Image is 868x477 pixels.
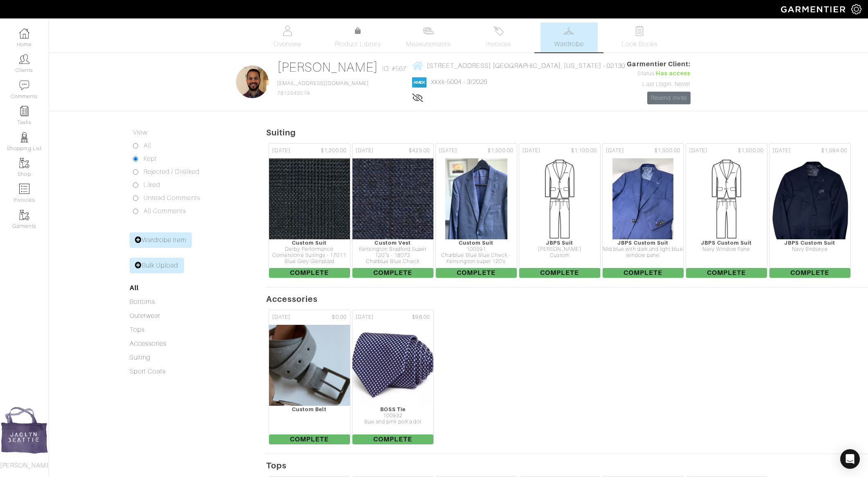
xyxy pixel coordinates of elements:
[738,147,763,155] span: $1,500.00
[266,128,868,137] h5: Suiting
[130,232,192,248] a: Wardrobe Item
[277,81,369,86] a: [EMAIL_ADDRESS][DOMAIN_NAME]
[821,147,847,155] span: $1,594.00
[130,298,155,306] a: Bottoms
[686,240,767,246] div: JBPS Custom Suit
[352,268,433,278] span: Complete
[352,246,433,259] div: Kensington Bradford Super 120''s - 18072
[352,259,433,265] div: Charblue Blue Check
[769,268,850,278] span: Complete
[627,80,691,89] div: Last Login: Never
[435,142,518,279] a: [DATE] $1,500.00 Custom Suit 100591 Charblue Blue Blue Check - Kensington super 120's Complete
[329,26,386,49] a: Product Library
[603,240,684,246] div: JBPS Custom Suit
[470,22,527,52] a: Invoices
[19,80,29,90] img: comment-icon-a0a6a9ef722e966f86d9cbdc48e553b5cf19dbc54f86b18d962a5391bc8f6eb6.png
[269,259,350,265] div: Blue Grey Glenplaid
[321,147,346,155] span: $1,200.00
[655,147,680,155] span: $1,500.00
[571,147,597,155] span: $1,100.00
[612,158,674,240] img: oebFiEUheyp1vNuxdXCdDjug
[19,210,29,220] img: garments-icon-b7da505a4dc4fd61783c78ac3ca0ef83fa9d6f193b1c9dc38574b1d14d53ca28.png
[352,419,433,425] div: Bue and pink polka dot
[144,141,151,151] label: All
[268,309,351,445] a: [DATE] $0.00 Custom Belt Complete
[431,78,487,85] a: xxxx-5004 - 3/2026
[436,252,517,265] div: Charblue Blue Blue Check - Kensington super 120's
[351,142,435,279] a: [DATE] $425.00 Custom Vest Kensington Bradford Super 120''s - 18072 Charblue Blue Check Complete
[412,77,426,88] img: american_express-1200034d2e149cdf2cc7894a33a747db654cf6f8355cb502592f1d228b2ac700.png
[518,142,601,279] a: [DATE] $1,100.00 JBPS Suit [PERSON_NAME] Custom Complete
[627,69,691,78] div: Status:
[259,22,316,52] a: Overview
[19,106,29,116] img: reminder-icon-8004d30b9f0a5d33ae49ab947aed9ed385cf756f9e5892f1edd6e32f2345188e.png
[519,268,600,278] span: Complete
[352,240,433,246] div: Custom Vest
[130,368,166,375] a: Sport Coats
[427,62,625,69] span: [STREET_ADDRESS] [GEOGRAPHIC_DATA], [US_STATE] - 02130
[769,246,850,252] div: Navy Birdseye
[382,64,406,74] span: ID: #567
[356,147,374,155] span: [DATE]
[130,258,184,273] a: Bulk Upload
[268,142,351,279] a: [DATE] $1,200.00 Custom Suit Derby Performance Cornerstone Suitings - 17011 Blue Grey Glenplaid C...
[519,252,600,259] div: Custom
[130,284,139,292] a: All
[351,309,435,445] a: [DATE] $98.00 BOSS Tie 100932 Bue and pink polka dot Complete
[269,434,350,444] span: Complete
[266,294,868,304] h5: Accessories
[130,340,167,347] a: Accessories
[423,26,433,36] img: measurements-466bbee1fd09ba9460f595b01e5d73f9e2bff037440d3c8f018324cb6cdf7a4a.svg
[773,147,791,155] span: [DATE]
[130,326,145,333] a: Tops
[352,413,433,419] div: 100932
[436,240,517,246] div: Custom Suit
[168,158,451,240] img: 2NpNBtiiteKfgWygshgVCyTm
[771,158,849,240] img: mpUkEZjP9887gDksRXmexBFZ
[519,158,601,240] img: Mens_Suit-069137d2cdcae0e33d8952f59a7abf0af47a610f596367ef26ce478a929a6043.png
[144,180,160,190] label: Liked
[19,132,29,142] img: stylists-icon-eb353228a002819b7ec25b43dbf5f0378dd9e0616d9560372ff212230b889e62.png
[130,354,150,361] a: Suiting
[840,449,860,469] div: Open Intercom Messenger
[144,154,157,164] label: Kept
[686,158,767,240] img: Mens_Suit-069137d2cdcae0e33d8952f59a7abf0af47a610f596367ef26ce478a929a6043.png
[272,313,290,321] span: [DATE]
[656,69,691,78] span: Has access
[19,184,29,194] img: orders-icon-0abe47150d42831381b5fb84f609e132dff9fe21cb692f30cb5eec754e2cba89.png
[621,39,658,49] span: Look Books
[272,147,290,155] span: [DATE]
[283,26,293,36] img: basicinfo-40fd8af6dae0f16599ec9e87c0ef1c0a1fdea2edbe929e3d69a839185d80c458.svg
[611,22,668,52] a: Look Books
[493,26,504,36] img: orders-27d20c2124de7fd6de4e0e44c1d41de31381a507db9b33961299e4e07d508b8c.svg
[412,61,625,71] a: [STREET_ADDRESS] [GEOGRAPHIC_DATA], [US_STATE] - 02130
[439,147,457,155] span: [DATE]
[689,147,707,155] span: [DATE]
[274,39,301,49] span: Overview
[412,313,430,321] span: $98.00
[564,26,574,36] img: wardrobe-487a4870c1b7c33e795ec22d11cfc2ed9d08956e64fb3008fe2437562e282088.svg
[768,142,852,279] a: [DATE] $1,594.00 JBPS Custom Suit Navy Birdseye Complete
[627,59,691,69] span: Garmentier Client:
[335,39,381,49] span: Product Library
[356,313,374,321] span: [DATE]
[269,406,350,412] div: Custom Belt
[345,324,441,406] img: GmzzJBVtvsQzZ86m7VY9Cu1k
[685,142,768,279] a: [DATE] $1,500.00 JBPS Custom Suit Navy Window Pane Complete
[406,39,451,49] span: Measurements
[352,434,433,444] span: Complete
[488,147,513,155] span: $1,500.00
[409,147,430,155] span: $425.00
[19,158,29,168] img: garments-icon-b7da505a4dc4fd61783c78ac3ca0ef83fa9d6f193b1c9dc38574b1d14d53ca28.png
[523,147,541,155] span: [DATE]
[486,39,511,49] span: Invoices
[519,246,600,252] div: [PERSON_NAME]
[601,142,685,279] a: [DATE] $1,500.00 JBPS Custom Suit Mid blue with dark and light blue window pane Complete
[269,246,350,259] div: Derby Performance Cornerstone Suitings - 17011
[399,22,457,52] a: Measurements
[19,54,29,64] img: clients-icon-6bae9207a08558b7cb47a8932f037763ab4055f8c8b6bfacd5dc20c3e0201464.png
[554,39,584,49] span: Wardrobe
[634,26,644,36] img: todo-9ac3debb85659649dc8f770b8b6100bb5dab4b48dedcbae339e5042a72dfd3cc.svg
[647,92,691,104] a: Resend Invite
[445,158,508,240] img: cjmyrCmi1vXSdTPY6XBPiBvX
